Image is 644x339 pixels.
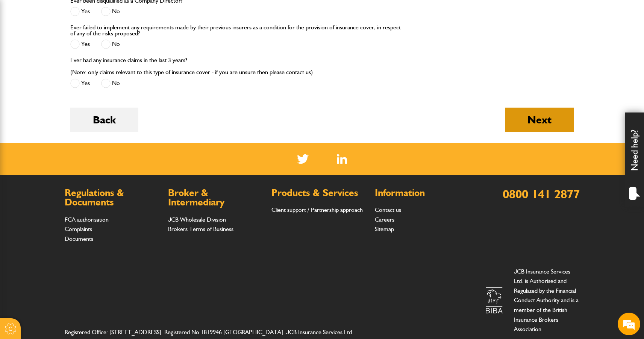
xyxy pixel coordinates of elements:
[271,206,363,213] a: Client support / Partnership approach
[625,112,644,207] div: Need help?
[123,4,141,22] div: Minimize live chat window
[101,40,120,49] label: No
[101,7,120,16] label: No
[65,235,93,242] a: Documents
[514,267,580,334] p: JCB Insurance Services Ltd. is Authorised and Regulated by the Financial Conduct Authority and is...
[297,154,309,164] img: Twitter
[70,40,90,49] label: Yes
[375,188,471,198] h2: Information
[70,108,138,132] button: Back
[101,79,120,88] label: No
[10,92,137,108] input: Enter your email address
[10,70,137,86] input: Enter your last name
[10,114,137,131] input: Enter your phone number
[337,154,347,164] img: Linked In
[375,206,401,213] a: Contact us
[13,42,32,52] img: d_20077148190_company_1631870298795_20077148190
[70,57,313,75] label: Ever had any insurance claims in the last 3 years? (Note: only claims relevant to this type of in...
[10,136,137,225] textarea: Type your message and hit 'Enter'
[70,7,90,16] label: Yes
[65,225,92,233] a: Complaints
[503,187,580,201] a: 0800 141 2877
[65,327,368,337] address: Registered Office: [STREET_ADDRESS]. Registered No 1819946 [GEOGRAPHIC_DATA]. JCB Insurance Servi...
[337,154,347,164] a: LinkedIn
[70,79,90,88] label: Yes
[168,216,226,223] a: JCB Wholesale Division
[39,42,126,52] div: Chat with us now
[102,232,136,242] em: Start Chat
[168,188,264,207] h2: Broker & Intermediary
[168,225,233,233] a: Brokers Terms of Business
[70,24,402,36] label: Ever failed to implement any requirements made by their previous insurers as a condition for the ...
[65,216,109,223] a: FCA authorisation
[65,188,161,207] h2: Regulations & Documents
[375,225,394,233] a: Sitemap
[375,216,394,223] a: Careers
[505,108,574,132] button: Next
[271,188,367,198] h2: Products & Services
